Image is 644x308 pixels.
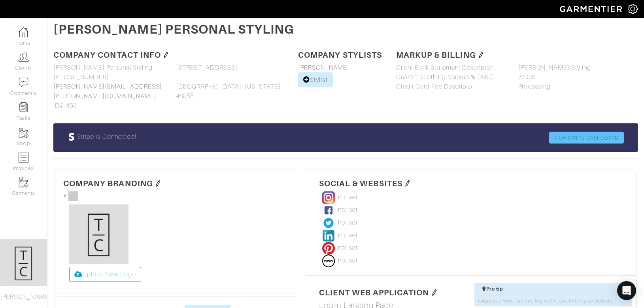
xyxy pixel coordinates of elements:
div: Credit Card Fee Descriptor [390,82,513,91]
img: pinterest-17a07f8e48f40589751b57ff18201fc99a9eae9d7246957fa73960b728dbe378.png [322,242,335,255]
div: Client Bank Statement Descriptor: [390,63,513,72]
span: Company Branding [63,179,153,188]
img: pen-cf24a1663064a2ec1b9c1bd2387e9de7a2fa800b781884d57f21acf72779bad2.png [431,289,438,296]
span: # [63,191,67,201]
span: not set [338,218,358,227]
a: VIEW STRIPE DASHBOARD [549,132,624,144]
img: dashboard-icon-dbcd8f5a0b271acd01030246c82b418ddd0df26cd7fceb0bd07c9910d44c42f6.png [19,27,28,37]
span: not set [338,193,358,202]
span: [PHONE_NUMBER] [53,72,109,82]
span: Company Contact Info [53,50,161,59]
span: [PERSON_NAME] Personal Styling [53,63,153,72]
img: comment-icon-a0a6a9ef722e966f86d9cbdc48e553b5cf19dbc54f86b18d962a5391bc8f6eb6.png [19,77,28,87]
h2: [PERSON_NAME] Personal Styling [53,22,638,37]
span: Social & Websites [319,179,402,188]
img: garments-icon-b7da505a4dc4fd61783c78ac3ca0ef83fa9d6f193b1c9dc38574b1d14d53ca28.png [19,128,28,138]
span: Stripe is Connected! [77,133,136,140]
span: [PERSON_NAME] Styling [518,63,591,72]
img: twitter-e883f9cd8240719afd50c0ee89db83673970c87530b2143747009cad9852be48.png [322,217,335,229]
span: Processing [518,82,551,91]
span: 72.0% [518,72,535,82]
img: orders-icon-0abe47150d42831381b5fb84f609e132dff9fe21cb692f30cb5eec754e2cba89.png [19,153,28,163]
img: garments-icon-b7da505a4dc4fd61783c78ac3ca0ef83fa9d6f193b1c9dc38574b1d14d53ca28.png [19,178,28,187]
img: pen-cf24a1663064a2ec1b9c1bd2387e9de7a2fa800b781884d57f21acf72779bad2.png [478,52,484,58]
img: pen-cf24a1663064a2ec1b9c1bd2387e9de7a2fa800b781884d57f21acf72779bad2.png [163,52,169,58]
img: 1632338964015.png [69,204,128,264]
span: not set [338,256,358,265]
img: linkedin-d037f5688c3efc26aa711fca27d2530e9b4315c93c202ca79e62a18a10446be8.png [322,229,335,242]
span: ID#: 463 [53,101,77,110]
span: Markup & Billing [396,50,476,59]
span: not set [338,205,358,215]
label: Upload New Logo [69,267,141,282]
img: garmentier-logo-header-white-b43fb05a5012e4ada735d5af1a66efaba907eab6374d6393d1fbf88cb4ef424d.png [556,2,628,16]
a: [PERSON_NAME][EMAIL_ADDRESS][PERSON_NAME][DOMAIN_NAME] [53,83,162,100]
div: Open Intercom Messenger [617,281,636,300]
div: Pro tip [482,285,628,293]
div: Custom Clothing Markup % (IMU): [390,72,513,82]
span: Сlient Web Application [319,288,429,297]
img: pen-cf24a1663064a2ec1b9c1bd2387e9de7a2fa800b781884d57f21acf72779bad2.png [404,180,411,187]
img: instagram-ca3bc792a033a2c9429fd021af625c3049b16be64d72d12f1b3be3ecbc60b429.png [322,191,335,204]
span: Company Stylists [298,50,382,59]
span: [STREET_ADDRESS] [176,63,238,72]
span: not set [338,243,358,253]
a: [PERSON_NAME] [298,64,349,71]
a: Stylist [298,72,332,87]
span: not set [338,231,358,240]
img: website-7c1d345177191472bde3b385a3dfc09e683c6cc9c740836e1c7612723a46e372.png [322,255,335,267]
img: stripeLogo-a5a0b105ef774b315ea9413633ac59ebdea70fbe11df5d15dccc025e26b8fc9b.png [68,133,76,141]
div: ` [63,191,289,201]
div: Copy your white labeled log in URL and link in your website. [474,295,632,306]
img: gear-icon-white-bd11855cb880d31180b6d7d6211b90ccbf57a29d726f0c71d8c61bd08dd39cc2.png [628,4,638,14]
img: facebook-317dd1732a6ad44248c5b87731f7b9da87357f1ebddc45d2c594e0cd8ab5f9a2.png [322,204,335,217]
img: reminder-icon-8004d30b9f0a5d33ae49ab947aed9ed385cf756f9e5892f1edd6e32f2345188e.png [19,102,28,112]
img: pen-cf24a1663064a2ec1b9c1bd2387e9de7a2fa800b781884d57f21acf72779bad2.png [155,180,161,187]
span: [GEOGRAPHIC_DATA], [US_STATE] 46055 [176,82,287,101]
img: clients-icon-6bae9207a08558b7cb47a8932f037763ab4055f8c8b6bfacd5dc20c3e0201464.png [19,52,28,62]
